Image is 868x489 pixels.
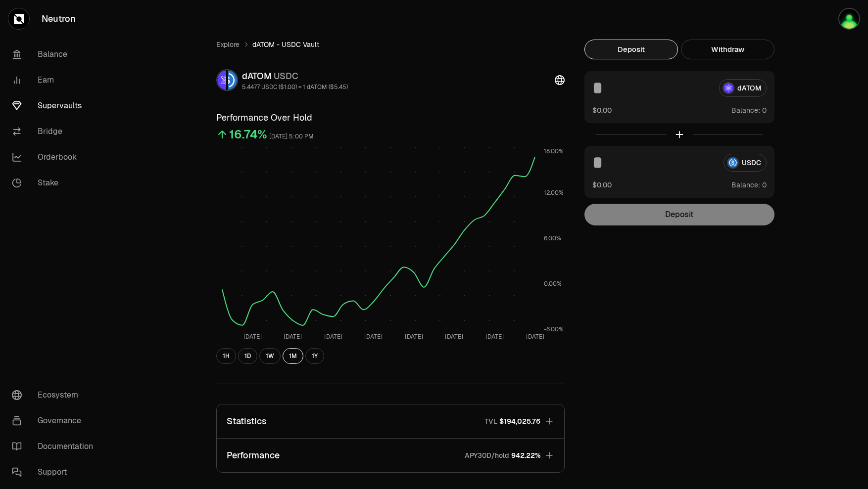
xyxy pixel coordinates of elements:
[4,170,107,196] a: Stake
[4,119,107,144] a: Bridge
[227,448,280,462] p: Performance
[242,69,348,83] div: dATOM
[216,348,236,364] button: 1H
[544,325,564,333] tspan: -6.00%
[731,105,760,115] span: Balance:
[228,70,237,90] img: USDC Logo
[544,189,564,197] tspan: 12.00%
[544,147,564,155] tspan: 18.00%
[681,40,774,59] button: Withdraw
[511,450,540,460] span: 942.22%
[445,333,463,341] tspan: [DATE]
[4,382,107,408] a: Ecosystem
[227,414,267,428] p: Statistics
[485,333,504,341] tspan: [DATE]
[283,348,303,364] button: 1M
[4,42,107,67] a: Balance
[217,404,564,438] button: StatisticsTVL$194,025.76
[484,416,497,426] p: TVL
[216,40,565,49] nav: breadcrumb
[217,70,226,90] img: dATOM Logo
[838,8,860,30] img: Llewyn Cosmos
[238,348,257,364] button: 1D
[499,416,540,426] span: $194,025.76
[274,70,298,82] span: USDC
[259,348,281,364] button: 1W
[229,127,267,142] div: 16.74%
[4,144,107,170] a: Orderbook
[544,280,562,288] tspan: 0.00%
[284,333,302,341] tspan: [DATE]
[465,450,509,460] p: APY30D/hold
[217,439,564,472] button: PerformanceAPY30D/hold942.22%
[592,179,612,190] button: $0.00
[4,93,107,119] a: Supervaults
[269,131,314,142] div: [DATE] 5:00 PM
[216,40,240,49] a: Explore
[216,111,565,125] h3: Performance Over Hold
[242,83,348,91] div: 5.4477 USDC ($1.00) = 1 dATOM ($5.45)
[544,234,561,242] tspan: 6.00%
[4,434,107,459] a: Documentation
[526,333,544,341] tspan: [DATE]
[584,40,678,59] button: Deposit
[4,67,107,93] a: Earn
[592,105,612,115] button: $0.00
[305,348,324,364] button: 1Y
[364,333,383,341] tspan: [DATE]
[405,333,423,341] tspan: [DATE]
[252,40,319,49] span: dATOM - USDC Vault
[4,408,107,434] a: Governance
[324,333,342,341] tspan: [DATE]
[731,180,760,190] span: Balance:
[243,333,262,341] tspan: [DATE]
[4,459,107,485] a: Support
